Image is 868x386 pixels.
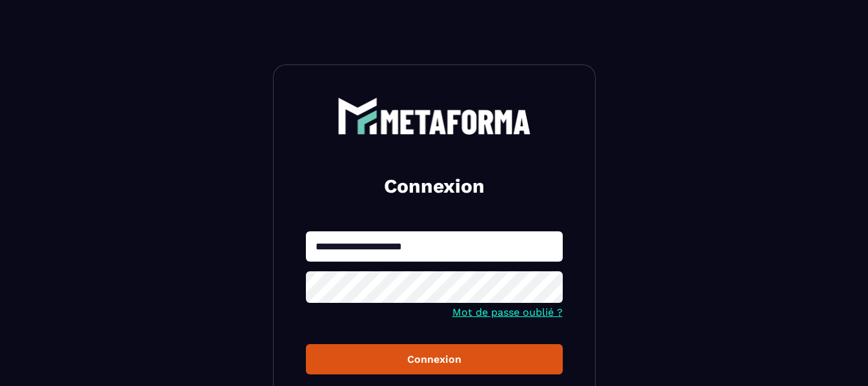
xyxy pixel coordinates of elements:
h2: Connexion [321,173,547,199]
img: logo [338,97,531,135]
a: logo [306,97,563,135]
button: Connexion [306,344,563,374]
div: Connexion [316,353,552,365]
a: Mot de passe oublié ? [452,306,563,318]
